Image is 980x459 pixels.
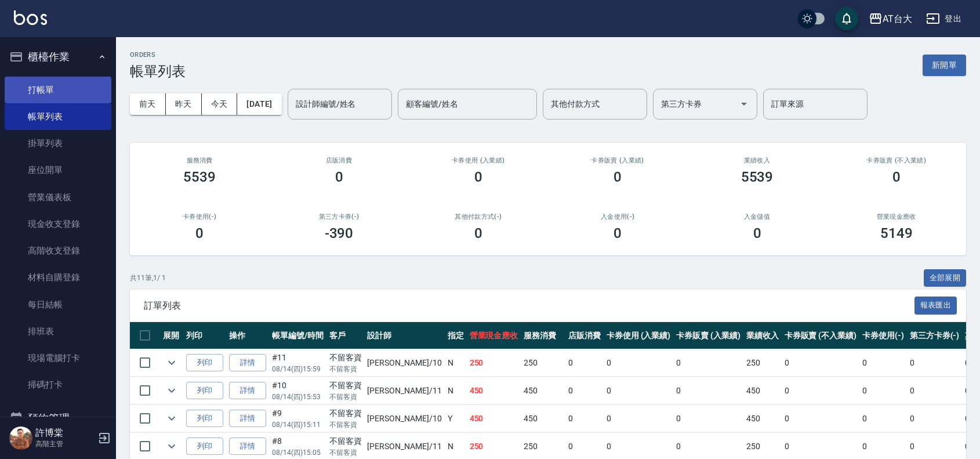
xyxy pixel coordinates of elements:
a: 材料自購登錄 [5,264,111,291]
h2: ORDERS [130,51,186,59]
a: 現金收支登錄 [5,211,111,237]
a: 打帳單 [5,77,111,103]
button: 登出 [921,8,966,30]
h2: 卡券販賣 (不入業績) [841,157,952,164]
p: 不留客資 [329,420,362,430]
td: [PERSON_NAME] /11 [364,377,444,404]
h5: 許博棠 [35,427,95,439]
p: 08/14 (四) 15:53 [272,392,324,402]
td: #10 [269,377,326,404]
td: 0 [907,377,963,404]
button: 全部展開 [924,269,967,287]
h3: 5149 [880,225,913,241]
h2: 店販消費 [283,157,394,164]
h3: 0 [195,225,204,241]
button: Open [735,95,753,113]
a: 新開單 [923,59,966,70]
td: 0 [859,377,907,404]
h2: 卡券使用 (入業績) [423,157,534,164]
a: 帳單列表 [5,103,111,130]
a: 現場電腦打卡 [5,345,111,371]
td: [PERSON_NAME] /10 [364,405,444,432]
h3: 0 [892,169,901,185]
th: 帳單編號/時間 [269,322,326,349]
button: 列印 [186,382,223,400]
a: 座位開單 [5,157,111,183]
img: Logo [14,10,47,25]
button: 預約管理 [5,403,111,433]
th: 列印 [183,322,226,349]
td: 0 [859,405,907,432]
td: 0 [565,405,604,432]
h2: 入金儲值 [701,213,812,221]
button: expand row [163,354,180,371]
button: 報表匯出 [914,297,957,315]
h2: 其他付款方式(-) [423,213,534,221]
td: 250 [743,349,782,377]
h3: 0 [614,169,622,185]
p: 不留客資 [329,392,362,402]
td: 0 [565,349,604,377]
a: 高階收支登錄 [5,237,111,264]
td: 450 [467,377,521,404]
span: 訂單列表 [144,300,914,312]
button: 列印 [186,438,223,456]
h3: 0 [474,225,482,241]
h3: 5539 [183,169,216,185]
th: 指定 [445,322,467,349]
h2: 營業現金應收 [841,213,952,221]
td: 0 [673,349,743,377]
td: 0 [859,349,907,377]
td: 0 [782,377,859,404]
th: 設計師 [364,322,444,349]
img: Person [9,427,32,450]
td: #9 [269,405,326,432]
td: 0 [782,349,859,377]
td: 0 [604,349,674,377]
td: 0 [673,405,743,432]
a: 每日結帳 [5,291,111,318]
th: 業績收入 [743,322,782,349]
button: expand row [163,438,180,455]
th: 卡券使用 (入業績) [604,322,674,349]
p: 不留客資 [329,447,362,458]
p: 08/14 (四) 15:59 [272,364,324,374]
td: 0 [565,377,604,404]
p: 不留客資 [329,364,362,374]
td: N [445,349,467,377]
td: N [445,377,467,404]
button: 前天 [130,93,166,115]
td: 450 [743,377,782,404]
th: 服務消費 [521,322,565,349]
h3: -390 [325,225,354,241]
th: 店販消費 [565,322,604,349]
h3: 帳單列表 [130,63,186,79]
button: 列印 [186,410,223,428]
th: 卡券使用(-) [859,322,907,349]
td: 450 [467,405,521,432]
button: 列印 [186,354,223,372]
td: 0 [673,377,743,404]
h2: 第三方卡券(-) [283,213,394,221]
div: 不留客資 [329,407,362,420]
td: 0 [604,377,674,404]
td: 0 [907,349,963,377]
td: 450 [521,377,565,404]
h2: 卡券販賣 (入業績) [562,157,673,164]
td: 0 [907,405,963,432]
th: 卡券販賣 (不入業績) [782,322,859,349]
a: 詳情 [229,410,266,428]
button: AT台大 [864,7,917,31]
th: 營業現金應收 [467,322,521,349]
button: save [835,7,858,30]
p: 共 11 筆, 1 / 1 [130,273,166,283]
h2: 卡券使用(-) [144,213,255,221]
td: 250 [521,349,565,377]
div: 不留客資 [329,380,362,392]
td: #11 [269,349,326,377]
button: 今天 [202,93,238,115]
th: 客戶 [326,322,365,349]
td: 450 [521,405,565,432]
h2: 業績收入 [701,157,812,164]
p: 高階主管 [35,439,95,449]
